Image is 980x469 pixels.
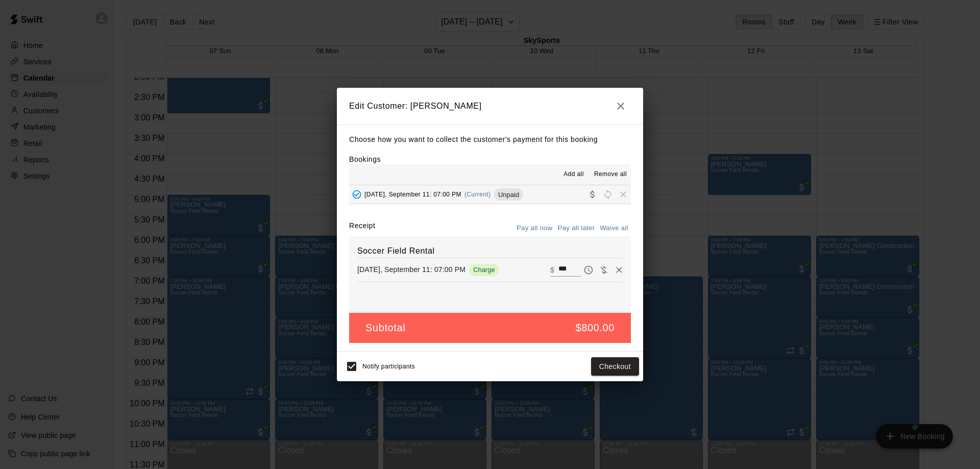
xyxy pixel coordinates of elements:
[616,190,631,198] span: Remove
[349,220,375,236] label: Receipt
[514,220,555,236] button: Pay all now
[590,166,631,183] button: Remove all
[563,169,584,180] span: Add all
[585,190,600,198] span: Collect payment
[600,190,616,198] span: Reschedule
[349,185,631,204] button: Added - Collect Payment[DATE], September 11: 07:00 PM(Current)UnpaidCollect paymentRescheduleRemove
[357,244,623,258] h6: Soccer Field Rental
[596,265,611,274] span: Waive payment
[581,265,596,274] span: Pay later
[611,262,627,278] button: Remove
[349,155,381,163] label: Bookings
[364,191,461,198] span: [DATE], September 11: 07:00 PM
[362,363,415,370] span: Notify participants
[591,357,639,376] button: Checkout
[550,265,554,275] p: $
[349,133,631,146] p: Choose how you want to collect the customer's payment for this booking
[576,321,615,335] h5: $800.00
[597,220,631,236] button: Waive all
[494,191,523,199] span: Unpaid
[337,88,643,125] h2: Edit Customer: [PERSON_NAME]
[469,266,499,274] span: Charge
[594,169,627,180] span: Remove all
[464,191,491,198] span: (Current)
[557,166,590,183] button: Add all
[349,187,364,202] button: Added - Collect Payment
[357,264,465,275] p: [DATE], September 11: 07:00 PM
[365,321,405,335] h5: Subtotal
[555,220,598,236] button: Pay all later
